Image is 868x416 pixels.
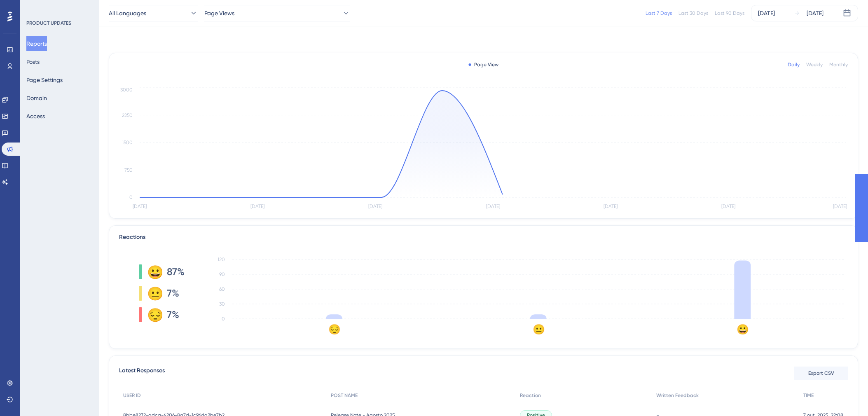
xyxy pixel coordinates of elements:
text: 😐 [533,323,545,335]
button: Posts [26,54,40,69]
text: 😀 [737,323,749,335]
button: All Languages [109,5,198,21]
tspan: [DATE] [250,203,264,209]
span: All Languages [109,8,146,18]
div: Weekly [806,61,823,68]
tspan: [DATE] [833,203,847,209]
div: Page View [468,61,498,68]
div: PRODUCT UPDATES [26,20,71,26]
div: Last 90 Days [715,10,744,16]
div: Monthly [829,61,848,68]
tspan: [DATE] [486,203,500,209]
iframe: UserGuiding AI Assistant Launcher [833,383,858,408]
span: 7% [167,287,179,300]
tspan: 3000 [120,87,133,93]
span: TIME [803,392,814,399]
div: Last 30 Days [678,10,708,16]
tspan: 90 [219,271,225,277]
span: Page Views [204,8,234,18]
span: Export CSV [808,370,834,376]
span: Latest Responses [119,366,165,381]
tspan: [DATE] [133,203,147,209]
tspan: 750 [124,167,133,173]
button: Domain [26,91,47,105]
button: Page Views [204,5,350,21]
button: Access [26,109,45,124]
text: 😔 [328,323,341,335]
tspan: 30 [219,301,225,307]
div: 😔 [147,308,160,321]
tspan: [DATE] [721,203,735,209]
button: Reports [26,36,47,51]
button: Page Settings [26,72,63,87]
span: 7% [167,308,179,321]
div: [DATE] [758,8,775,18]
tspan: 0 [222,316,225,322]
span: POST NAME [331,392,358,399]
span: Written Feedback [656,392,699,399]
div: 😀 [147,265,160,278]
tspan: 0 [129,194,133,200]
div: [DATE] [807,8,824,18]
tspan: 1500 [122,140,133,145]
div: Daily [788,61,800,68]
span: Reaction [520,392,541,399]
tspan: [DATE] [604,203,618,209]
div: Last 7 Days [646,10,672,16]
tspan: 120 [218,257,225,262]
div: 😐 [147,287,160,300]
div: Reactions [119,232,848,242]
tspan: 60 [219,286,225,292]
tspan: 2250 [122,112,133,118]
span: USER ID [123,392,141,399]
span: 87% [167,265,185,278]
tspan: [DATE] [368,203,382,209]
button: Export CSV [794,367,848,380]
